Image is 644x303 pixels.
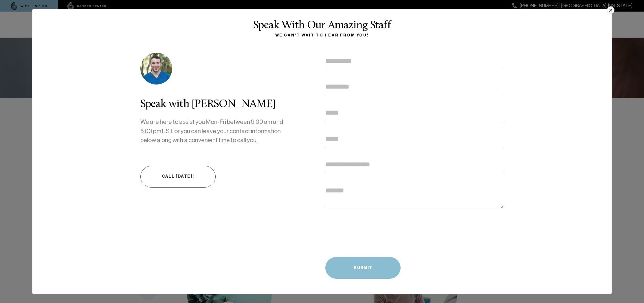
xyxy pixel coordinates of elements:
div: We can't wait to hear from you! [38,32,606,39]
a: Call [DATE]! [140,166,216,188]
button: × [607,6,614,14]
button: Submit [325,257,401,279]
iframe: Widget containing checkbox for hCaptcha security challenge [325,219,413,241]
img: photo [140,53,172,85]
div: Speak With Our Amazing Staff [38,20,606,32]
div: Speak with [PERSON_NAME] [140,98,288,111]
p: We are here to assist you Mon-Fri between 9:00 am and 5:00 pm EST or you can leave your contact i... [140,117,288,145]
